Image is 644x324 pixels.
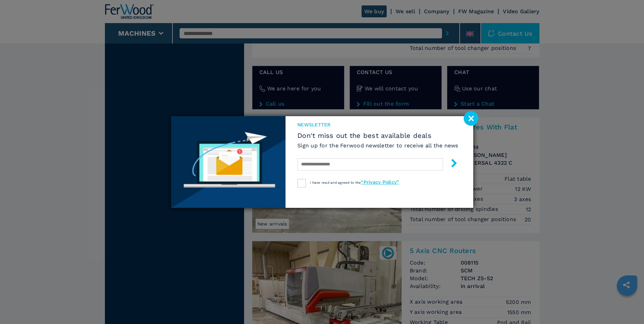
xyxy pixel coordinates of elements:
a: “Privacy Policy” [361,179,399,185]
span: Don't miss out the best available deals [297,131,458,140]
span: I have read and agreed to the [310,181,399,184]
h6: Sign up for the Ferwood newsletter to receive all the news [297,142,458,149]
img: Newsletter image [171,116,286,208]
span: newsletter [297,121,458,128]
button: submit-button [443,156,458,172]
